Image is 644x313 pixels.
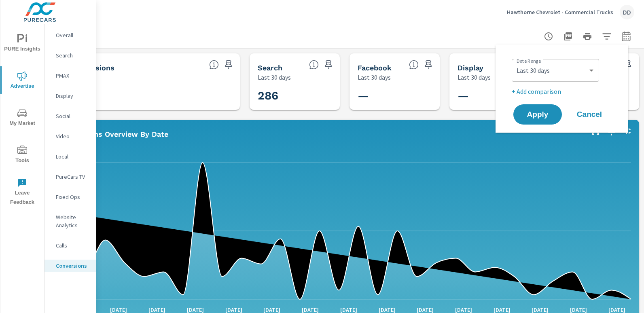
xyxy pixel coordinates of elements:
div: Search [44,49,96,61]
h5: Facebook [358,63,392,72]
div: PMAX [44,70,96,82]
button: Print Report [579,28,595,44]
span: My Market [3,108,42,128]
span: Save this to your personalized report [222,58,235,71]
p: Last 30 days [358,72,391,82]
p: + Add comparison [512,87,615,96]
button: Apply Filters [599,28,615,44]
h3: 286 [58,93,232,106]
span: Save this to your personalized report [322,58,335,71]
button: Select Date Range [618,28,634,44]
span: Advertise [3,71,42,91]
p: PureCars TV [56,173,89,181]
span: All Conversions include Actions, Leads and Unmapped Conversions [209,60,219,70]
div: Calls [44,239,96,252]
button: Cancel [565,104,614,125]
div: Conversions [44,260,96,272]
div: Local [44,150,96,163]
span: Save this to your personalized report [422,58,435,71]
h5: Conversions Overview By Date [58,130,168,138]
div: Fixed Ops [44,191,96,203]
p: Conversions [58,82,232,89]
p: Video [56,132,89,140]
p: Last 30 days [458,72,491,82]
button: Apply [513,104,562,125]
span: Tools [3,146,42,165]
span: Cancel [573,111,606,118]
span: Apply [521,111,554,118]
h5: Search [258,63,282,72]
p: PMAX [56,72,89,80]
p: Search [56,51,89,59]
p: Local [56,152,89,161]
span: Search Conversions include Actions, Leads and Unmapped Conversions. [309,60,319,70]
span: Leave Feedback [3,178,42,207]
div: Overall [44,29,96,41]
h3: — [358,89,464,103]
div: Display [44,90,96,102]
p: Fixed Ops [56,193,89,201]
p: Display [56,92,89,100]
button: "Export Report to PDF" [560,28,576,44]
div: Social [44,110,96,122]
span: PURE Insights [3,34,42,54]
div: Website Analytics [44,211,96,231]
h3: 286 [258,89,364,103]
p: Calls [56,241,89,250]
p: Hawthorne Chevrolet - Commercial Trucks [507,8,613,16]
div: Video [44,130,96,142]
div: nav menu [0,24,44,210]
p: Last 30 days [258,72,291,82]
div: PureCars TV [44,171,96,183]
p: Overall [56,31,89,39]
h3: — [458,89,564,103]
p: Website Analytics [56,213,89,229]
span: All conversions reported from Facebook with duplicates filtered out [409,60,419,70]
h5: Display [458,63,483,72]
p: Conversions [56,262,89,270]
div: DD [620,5,634,19]
p: Social [56,112,89,120]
